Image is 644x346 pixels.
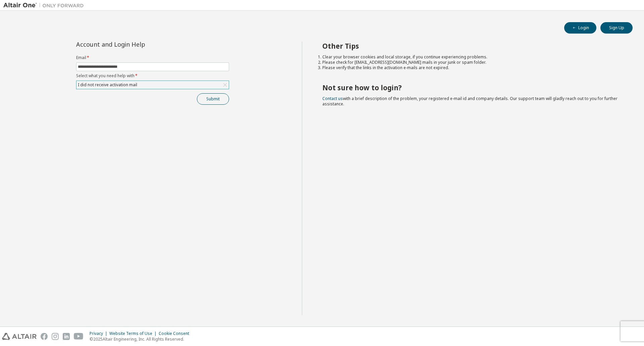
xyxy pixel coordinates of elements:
[322,60,621,65] li: Please check for [EMAIL_ADDRESS][DOMAIN_NAME] mails in your junk or spam folder.
[159,331,193,336] div: Cookie Consent
[63,333,70,340] img: linkedin.svg
[322,54,621,60] li: Clear your browser cookies and local storage, if you continue experiencing problems.
[76,55,229,60] label: Email
[322,96,343,101] a: Contact us
[52,333,59,340] img: instagram.svg
[600,22,633,34] button: Sign Up
[74,333,84,340] img: youtube.svg
[322,42,621,50] h2: Other Tips
[76,73,229,79] label: Select what you need help with
[41,333,48,340] img: facebook.svg
[322,96,618,107] span: with a brief description of the problem, your registered e-mail id and company details. Our suppo...
[90,331,109,336] div: Privacy
[197,93,229,105] button: Submit
[76,81,229,89] div: I did not receive activation mail
[564,22,596,34] button: Login
[3,2,87,9] img: Altair One
[90,336,193,342] p: © 2025 Altair Engineering, Inc. All Rights Reserved.
[76,42,199,47] div: Account and Login Help
[2,333,37,340] img: altair_logo.svg
[109,331,159,336] div: Website Terms of Use
[77,81,138,89] div: I did not receive activation mail
[217,64,223,70] img: npw-badge-icon-locked.svg
[322,83,621,92] h2: Not sure how to login?
[322,65,621,70] li: Please verify that the links in the activation e-mails are not expired.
